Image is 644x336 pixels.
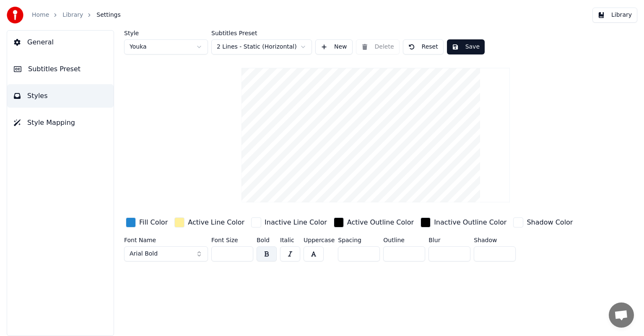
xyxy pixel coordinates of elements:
span: Style Mapping [27,118,75,128]
label: Spacing [338,237,380,243]
label: Blur [428,237,470,243]
label: Shadow [474,237,516,243]
span: Settings [96,11,120,19]
label: Bold [257,237,277,243]
label: Outline [383,237,425,243]
button: Subtitles Preset [7,57,114,81]
div: Inactive Outline Color [434,217,506,227]
label: Style [124,30,208,36]
button: New [315,39,353,54]
button: Save [447,39,485,54]
label: Subtitles Preset [211,30,312,36]
div: Active Line Color [188,217,244,227]
a: Home [32,11,49,19]
button: Active Line Color [173,216,246,229]
label: Italic [280,237,300,243]
label: Font Size [211,237,253,243]
span: Styles [27,91,48,101]
button: Style Mapping [7,111,114,134]
span: General [27,37,54,47]
button: Reset [403,39,444,54]
button: Library [592,8,637,23]
button: Active Outline Color [332,216,415,229]
span: Subtitles Preset [28,64,80,74]
div: Active Outline Color [347,217,414,227]
button: Shadow Color [512,216,574,229]
nav: breadcrumb [32,11,121,19]
a: Library [62,11,83,19]
div: Shadow Color [527,217,573,227]
label: Uppercase [304,237,335,243]
label: Font Name [124,237,208,243]
button: Inactive Outline Color [419,216,508,229]
img: youka [7,7,23,23]
button: Inactive Line Color [249,216,329,229]
div: Inactive Line Color [265,217,327,227]
button: Styles [7,84,114,108]
div: Fill Color [139,217,168,227]
a: 채팅 열기 [609,302,634,328]
span: Arial Bold [130,250,158,258]
button: General [7,31,114,54]
button: Fill Color [124,216,169,229]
